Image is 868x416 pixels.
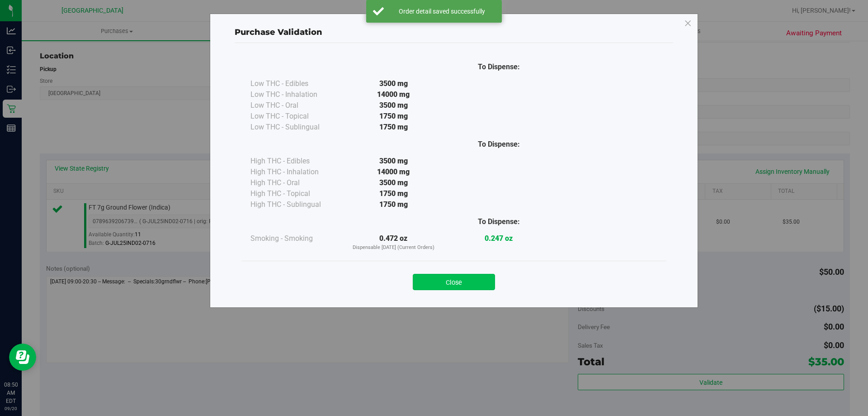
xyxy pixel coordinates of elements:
[485,234,513,243] strong: 0.247 oz
[341,199,446,210] div: 1750 mg
[250,122,341,133] div: Low THC - Sublingual
[341,78,446,89] div: 3500 mg
[250,89,341,100] div: Low THC - Inhalation
[341,233,446,252] div: 0.472 oz
[250,188,341,199] div: High THC - Topical
[341,100,446,111] div: 3500 mg
[341,89,446,100] div: 14000 mg
[341,177,446,188] div: 3500 mg
[341,111,446,122] div: 1750 mg
[250,78,341,89] div: Low THC - Edibles
[446,216,552,227] div: To Dispense:
[389,7,495,16] div: Order detail saved successfully
[446,62,552,72] div: To Dispense:
[341,167,446,177] div: 14000 mg
[9,344,36,371] iframe: Resource center
[250,156,341,167] div: High THC - Edibles
[250,199,341,210] div: High THC - Sublingual
[446,139,552,150] div: To Dispense:
[250,111,341,122] div: Low THC - Topical
[250,167,341,177] div: High THC - Inhalation
[341,188,446,199] div: 1750 mg
[341,156,446,167] div: 3500 mg
[235,27,322,37] span: Purchase Validation
[250,177,341,188] div: High THC - Oral
[341,122,446,133] div: 1750 mg
[250,233,341,244] div: Smoking - Smoking
[413,274,495,290] button: Close
[341,244,446,252] p: Dispensable [DATE] (Current Orders)
[250,100,341,111] div: Low THC - Oral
